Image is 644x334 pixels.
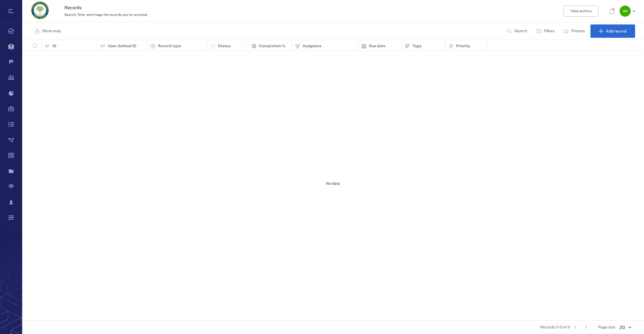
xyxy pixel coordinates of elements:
[218,43,230,49] p: Status
[456,43,470,49] p: Priority
[22,51,644,316] div: No data
[412,43,421,49] p: Tags
[503,24,532,38] button: Search
[560,24,589,38] button: Presets
[563,6,598,17] button: View archive
[598,325,615,330] span: Page size
[42,28,61,34] p: Show map
[158,43,181,49] p: Record type
[31,1,49,19] img: Orange County Planning Department logo
[259,43,285,49] p: Completion %
[303,43,321,49] p: Assignees
[544,28,555,34] p: Filters
[64,4,456,11] h3: Records
[52,43,56,49] p: ID
[64,13,148,17] span: Search, filter and triage the records you've received.
[571,28,585,34] p: Presets
[514,28,527,34] p: Search
[108,43,136,49] p: User defined ID
[615,324,635,331] div: 20
[31,1,49,21] a: Go home
[533,24,559,38] button: Filters
[369,43,386,49] p: Due date
[570,323,591,332] nav: pagination navigation
[620,6,637,17] button: AK
[620,6,631,17] div: A K
[31,24,65,38] button: Show map
[540,325,570,330] span: Records 0-0 of 0
[590,24,635,38] button: Add record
